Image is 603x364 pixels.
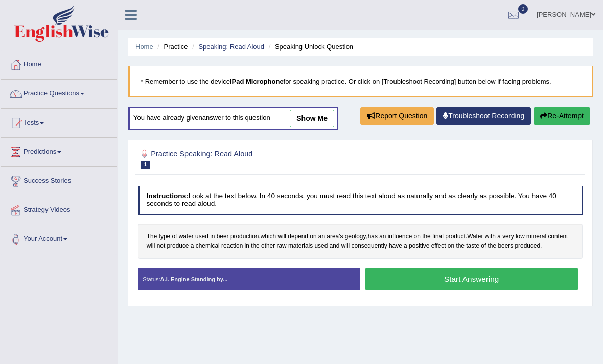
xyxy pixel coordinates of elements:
[160,276,228,282] strong: A.I. Engine Standing by...
[318,232,325,241] span: Click to see word definition
[138,148,414,169] h2: Practice Speaking: Read Aloud
[147,241,155,251] span: Click to see word definition
[1,80,117,105] a: Practice Questions
[138,186,583,215] h4: Look at the text below. In 40 seconds, you must read this text aloud as naturally and as clearly ...
[179,232,194,241] span: Click to see word definition
[481,241,486,251] span: Click to see word definition
[217,232,229,241] span: Click to see word definition
[196,241,220,251] span: Click to see word definition
[276,241,286,251] span: Click to see word definition
[502,232,514,241] span: Click to see word definition
[352,241,387,251] span: Click to see word definition
[456,241,465,251] span: Click to see word definition
[534,107,590,125] button: Re-Attempt
[261,241,275,251] span: Click to see word definition
[1,167,117,192] a: Success Stories
[467,232,483,241] span: Click to see word definition
[251,241,260,251] span: Click to see word definition
[516,232,525,241] span: Click to see word definition
[448,241,454,251] span: Click to see word definition
[210,232,215,241] span: Click to see word definition
[431,241,446,251] span: Click to see word definition
[230,78,284,85] b: iPad Microphone
[310,232,316,241] span: Click to see word definition
[414,232,421,241] span: Click to see word definition
[330,241,340,251] span: Click to see word definition
[436,107,531,125] a: Troubleshoot Recording
[388,232,412,241] span: Click to see word definition
[485,232,496,241] span: Click to see word definition
[548,232,568,241] span: Click to see word definition
[314,241,328,251] span: Click to see word definition
[1,196,117,222] a: Strategy Videos
[409,241,429,251] span: Click to see word definition
[141,161,150,169] span: 1
[288,241,313,251] span: Click to see word definition
[445,232,466,241] span: Click to see word definition
[1,138,117,163] a: Predictions
[497,232,501,241] span: Click to see word definition
[157,241,166,251] span: Click to see word definition
[389,241,402,251] span: Click to see word definition
[230,232,259,241] span: Click to see word definition
[245,241,249,251] span: Click to see word definition
[147,232,157,241] span: Click to see word definition
[1,109,117,134] a: Tests
[288,232,308,241] span: Click to see word definition
[167,241,189,251] span: Click to see word definition
[365,268,578,290] button: Start Answering
[261,232,276,241] span: Click to see word definition
[191,241,194,251] span: Click to see word definition
[198,43,264,51] a: Speaking: Read Aloud
[515,241,540,251] span: Click to see word definition
[195,232,208,241] span: Click to see word definition
[345,232,366,241] span: Click to see word definition
[266,42,353,52] li: Speaking Unlock Question
[466,241,479,251] span: Click to see word definition
[498,241,513,251] span: Click to see word definition
[172,232,177,241] span: Click to see word definition
[128,66,593,97] blockquote: * Remember to use the device for speaking practice. Or click on [Troubleshoot Recording] button b...
[404,241,407,251] span: Click to see word definition
[1,225,117,251] a: Your Account
[277,232,286,241] span: Click to see word definition
[432,232,444,241] span: Click to see word definition
[360,107,434,125] button: Report Question
[526,232,546,241] span: Click to see word definition
[135,43,153,51] a: Home
[146,192,188,200] b: Instructions:
[368,232,378,241] span: Click to see word definition
[1,51,117,76] a: Home
[155,42,188,52] li: Practice
[488,241,497,251] span: Click to see word definition
[138,268,360,290] div: Status:
[341,241,350,251] span: Click to see word definition
[221,241,243,251] span: Click to see word definition
[128,107,338,130] div: You have already given answer to this question
[327,232,343,241] span: Click to see word definition
[290,110,334,127] a: show me
[422,232,431,241] span: Click to see word definition
[159,232,170,241] span: Click to see word definition
[379,232,386,241] span: Click to see word definition
[138,224,583,259] div: , , . .
[518,4,528,14] span: 0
